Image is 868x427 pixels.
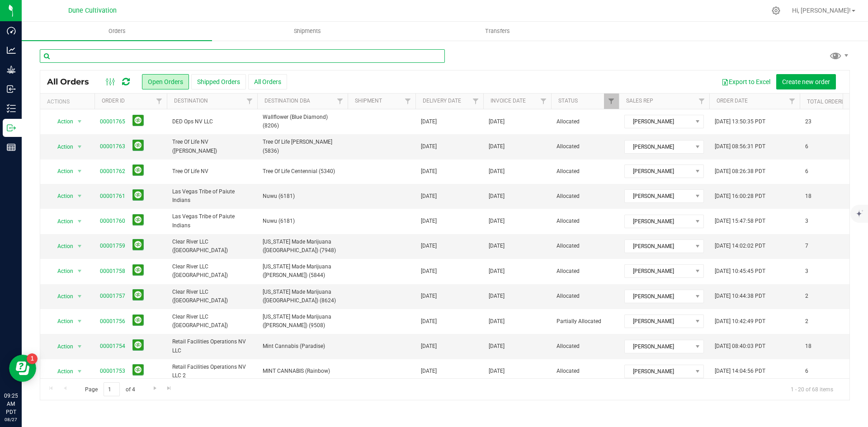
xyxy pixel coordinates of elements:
[489,342,505,351] span: [DATE]
[49,365,74,378] span: Action
[715,117,765,126] span: [DATE] 13:50:35 PDT
[421,117,437,126] span: [DATE]
[557,242,613,250] span: Allocated
[557,342,613,351] span: Allocated
[557,117,613,126] span: Allocated
[715,142,765,151] span: [DATE] 08:56:31 PDT
[152,94,167,109] a: Filter
[100,192,125,201] a: 00001761
[625,265,692,277] span: [PERSON_NAME]
[104,382,120,396] input: 1
[489,267,505,276] span: [DATE]
[805,267,808,276] span: 3
[805,242,808,250] span: 7
[604,94,619,109] a: Filter
[49,315,74,328] span: Action
[96,27,138,35] span: Orders
[172,188,252,205] span: Las Vegas Tribe of Paiute Indians
[694,94,709,109] a: Filter
[421,217,437,225] span: [DATE]
[805,167,808,176] span: 6
[172,138,252,155] span: Tree Of Life NV ([PERSON_NAME])
[212,22,402,41] a: Shipments
[102,98,125,104] a: Order ID
[100,167,125,176] a: 00001762
[148,382,161,394] a: Go to the next page
[74,165,85,178] span: select
[715,267,765,276] span: [DATE] 10:45:45 PDT
[74,240,85,253] span: select
[626,98,653,104] a: Sales Rep
[77,382,142,396] span: Page of 4
[558,98,578,104] a: Status
[807,99,856,105] a: Total Orderlines
[473,27,522,35] span: Transfers
[68,7,117,14] span: Dune Cultivation
[776,74,836,89] button: Create new order
[468,94,483,109] a: Filter
[489,317,505,326] span: [DATE]
[557,292,613,300] span: Allocated
[9,355,36,382] iframe: Resource center
[7,65,16,74] inline-svg: Grow
[625,165,692,178] span: [PERSON_NAME]
[7,26,16,35] inline-svg: Dashboard
[263,138,342,155] span: Tree Of Life [PERSON_NAME] (5836)
[100,292,125,300] a: 00001757
[715,342,765,351] span: [DATE] 08:40:03 PDT
[489,367,505,375] span: [DATE]
[40,49,445,63] input: Search Order ID, Destination, Customer PO...
[100,242,125,250] a: 00001759
[423,98,461,104] a: Delivery Date
[557,142,613,151] span: Allocated
[49,141,74,153] span: Action
[263,192,342,201] span: Nuwu (6181)
[242,94,257,109] a: Filter
[49,165,74,178] span: Action
[49,240,74,253] span: Action
[263,263,342,280] span: [US_STATE] Made Marijuana ([PERSON_NAME]) (5844)
[74,340,85,353] span: select
[172,238,252,255] span: Clear River LLC ([GEOGRAPHIC_DATA])
[7,123,16,132] inline-svg: Outbound
[805,192,811,201] span: 18
[805,317,808,326] span: 2
[263,217,342,225] span: Nuwu (6181)
[142,74,189,89] button: Open Orders
[782,78,830,85] span: Create new order
[421,192,437,201] span: [DATE]
[263,313,342,330] span: [US_STATE] Made Marijuana ([PERSON_NAME]) (9508)
[805,217,808,225] span: 3
[557,217,613,225] span: Allocated
[421,242,437,250] span: [DATE]
[263,113,342,130] span: Wallflower (Blue Diamond) (8206)
[421,267,437,276] span: [DATE]
[49,340,74,353] span: Action
[489,167,505,176] span: [DATE]
[263,167,342,176] span: Tree Of Life Centennial (5340)
[74,315,85,328] span: select
[421,342,437,351] span: [DATE]
[625,365,692,378] span: [PERSON_NAME]
[27,353,38,364] iframe: Resource center unread badge
[172,212,252,230] span: Las Vegas Tribe of Paiute Indians
[716,74,776,89] button: Export to Excel
[74,290,85,303] span: select
[263,238,342,255] span: [US_STATE] Made Marijuana ([GEOGRAPHIC_DATA]) (7948)
[264,98,310,104] a: Destination DBA
[355,98,382,104] a: Shipment
[172,363,252,380] span: Retail Facilities Operations NV LLC 2
[557,267,613,276] span: Allocated
[557,367,613,375] span: Allocated
[100,117,125,126] a: 00001765
[402,22,593,41] a: Transfers
[47,77,98,87] span: All Orders
[489,242,505,250] span: [DATE]
[625,315,692,328] span: [PERSON_NAME]
[715,167,765,176] span: [DATE] 08:26:38 PDT
[248,74,287,89] button: All Orders
[421,367,437,375] span: [DATE]
[263,342,342,351] span: Mint Cannabis (Paradise)
[49,190,74,202] span: Action
[100,367,125,375] a: 00001753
